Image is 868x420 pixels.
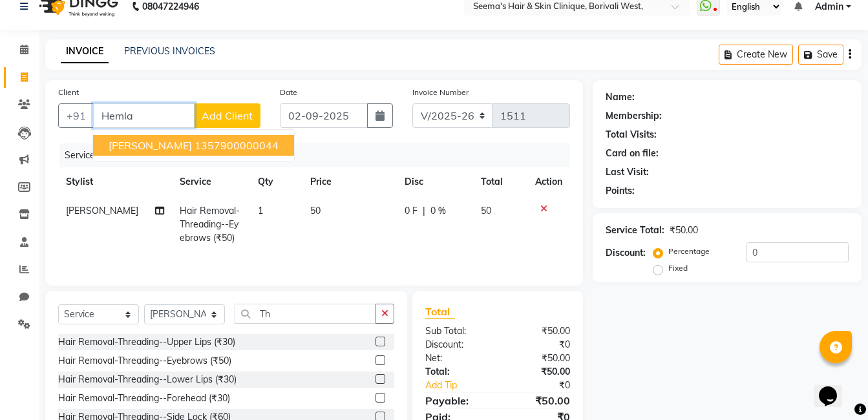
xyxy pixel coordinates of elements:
div: Services [59,143,580,167]
span: [PERSON_NAME] [109,139,192,152]
div: Discount: [606,246,646,260]
div: ₹50.00 [498,324,580,338]
div: Total: [416,365,498,379]
div: Hair Removal-Threading--Upper Lips (₹30) [58,335,235,349]
th: Price [302,167,397,196]
th: Disc [397,167,473,196]
span: 50 [310,205,321,216]
div: Points: [606,184,635,198]
button: +91 [58,103,94,128]
div: ₹50.00 [670,224,698,237]
div: Name: [606,90,635,104]
input: Search or Scan [235,304,376,324]
span: 1 [258,205,263,216]
div: ₹0 [511,379,580,392]
div: Total Visits: [606,128,657,142]
th: Stylist [58,167,172,196]
label: Invoice Number [412,87,469,98]
div: Hair Removal-Threading--Forehead (₹30) [58,392,230,405]
th: Action [527,167,570,196]
button: Add Client [194,103,260,128]
div: Last Visit: [606,165,649,179]
th: Service [172,167,250,196]
span: 50 [481,205,491,216]
span: Add Client [202,109,253,122]
label: Fixed [668,262,688,274]
span: | [423,204,425,218]
th: Total [473,167,527,196]
div: Membership: [606,109,662,123]
div: Discount: [416,338,498,352]
span: 0 % [430,204,446,218]
a: Add Tip [416,379,511,392]
div: ₹50.00 [498,365,580,379]
a: PREVIOUS INVOICES [124,45,215,57]
div: Card on file: [606,147,659,160]
a: INVOICE [61,40,109,63]
iframe: chat widget [814,368,855,407]
span: Hair Removal-Threading--Eyebrows (₹50) [180,205,240,244]
span: 0 F [405,204,418,218]
input: Search by Name/Mobile/Email/Code [93,103,195,128]
div: ₹50.00 [498,352,580,365]
label: Client [58,87,79,98]
span: Total [425,305,455,319]
div: Net: [416,352,498,365]
div: Service Total: [606,224,664,237]
label: Date [280,87,297,98]
ngb-highlight: 1357900000044 [195,139,279,152]
div: Hair Removal-Threading--Eyebrows (₹50) [58,354,231,368]
button: Create New [719,45,793,65]
div: ₹50.00 [498,393,580,408]
label: Percentage [668,246,710,257]
span: [PERSON_NAME] [66,205,138,216]
div: Payable: [416,393,498,408]
div: Hair Removal-Threading--Lower Lips (₹30) [58,373,237,386]
div: Sub Total: [416,324,498,338]
div: ₹0 [498,338,580,352]
th: Qty [250,167,302,196]
button: Save [798,45,843,65]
